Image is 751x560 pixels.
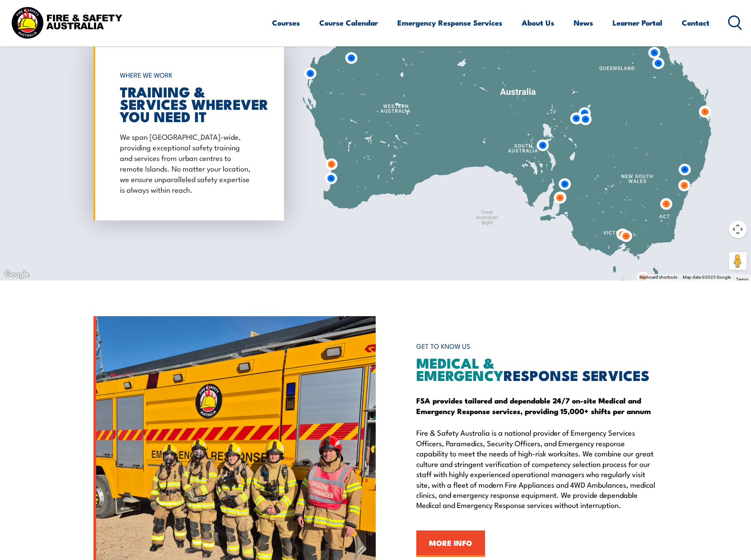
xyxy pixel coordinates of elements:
a: Terms (opens in new tab) [736,277,748,282]
button: Keyboard shortcuts [639,274,677,280]
p: We span [GEOGRAPHIC_DATA]-wide, providing exceptional safety training and services from urban cen... [120,131,253,194]
h2: RESPONSE SERVICES [416,356,658,381]
a: Course Calendar [319,11,378,34]
a: Emergency Response Services [397,11,502,34]
a: News [574,11,593,34]
a: Contact [682,11,710,34]
p: Fire & Safety Australia is a national provider of Emergency Services Officers, Paramedics, Securi... [416,427,658,510]
h6: GET TO KNOW US [416,338,658,355]
a: Learner Portal [613,11,662,34]
a: MORE INFO [416,530,485,557]
span: MEDICAL & EMERGENCY [416,351,504,386]
h6: WHERE WE WORK [120,67,253,83]
h2: TRAINING & SERVICES WHEREVER YOU NEED IT [120,85,253,122]
a: Courses [272,11,300,34]
strong: FSA provides tailored and dependable 24/7 on-site Medical and Emergency Response services, provid... [416,395,651,417]
button: Drag Pegman onto the map to open Street View [729,252,747,270]
span: Map data ©2025 Google [683,275,731,280]
a: About Us [522,11,554,34]
button: Map camera controls [729,220,747,238]
img: Google [2,269,31,280]
a: Open this area in Google Maps (opens a new window) [2,269,31,280]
